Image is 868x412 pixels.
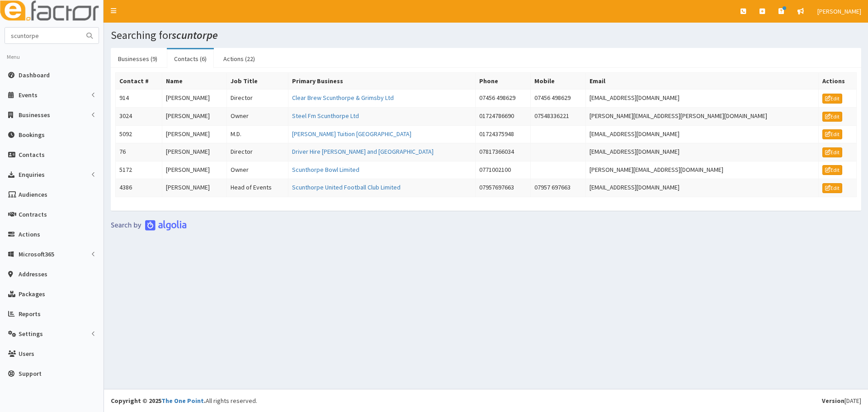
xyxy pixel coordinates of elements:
span: Packages [19,290,45,298]
th: Primary Business [288,73,475,90]
a: The One Point [161,397,204,405]
span: Reports [19,310,41,318]
th: Contact # [116,73,162,90]
span: Addresses [19,270,47,278]
i: scuntorpe [172,28,218,42]
td: Director [227,90,288,108]
span: Settings [19,330,43,338]
td: Head of Events [227,179,288,197]
th: Phone [476,73,531,90]
h1: Searching for [111,29,861,41]
span: Microsoft365 [19,250,54,258]
th: Mobile [531,73,586,90]
span: Contracts [19,210,47,218]
a: [PERSON_NAME] Tuition [GEOGRAPHIC_DATA] [292,130,411,138]
th: Email [585,73,818,90]
td: Owner [227,107,288,125]
td: Director [227,143,288,161]
span: Actions [19,230,40,238]
b: Version [822,397,844,405]
a: Edit [822,94,842,104]
td: M.D. [227,125,288,143]
th: Name [162,73,226,90]
td: [PERSON_NAME] [162,143,226,161]
span: Enquiries [19,170,45,179]
a: Edit [822,183,842,193]
td: 76 [116,143,162,161]
span: Bookings [19,131,45,139]
td: 01724786690 [476,107,531,125]
a: Contacts (6) [167,49,214,68]
td: [PERSON_NAME][EMAIL_ADDRESS][DOMAIN_NAME] [585,161,818,179]
td: Owner [227,161,288,179]
td: 01724375948 [476,125,531,143]
td: [EMAIL_ADDRESS][DOMAIN_NAME] [585,143,818,161]
th: Actions [818,73,856,90]
span: Dashboard [19,71,50,79]
td: 3024 [116,107,162,125]
th: Job Title [227,73,288,90]
td: 07957697663 [476,179,531,197]
td: [PERSON_NAME] [162,125,226,143]
span: [PERSON_NAME] [817,7,861,15]
a: Edit [822,129,842,139]
td: 07456 498629 [531,90,586,108]
a: Edit [822,112,842,122]
span: Events [19,91,38,99]
span: Audiences [19,190,47,199]
footer: All rights reserved. [104,389,868,412]
td: [PERSON_NAME] [162,90,226,108]
span: Support [19,369,42,378]
a: Edit [822,165,842,175]
td: 914 [116,90,162,108]
a: Scunthorpe United Football Club Limited [292,183,401,191]
td: [PERSON_NAME][EMAIL_ADDRESS][PERSON_NAME][DOMAIN_NAME] [585,107,818,125]
td: 4386 [116,179,162,197]
div: [DATE] [822,396,861,405]
input: Search... [5,28,81,43]
td: 0771002100 [476,161,531,179]
td: [EMAIL_ADDRESS][DOMAIN_NAME] [585,90,818,108]
td: 07957 697663 [531,179,586,197]
a: Clear Brew Scunthorpe & Grimsby Ltd [292,94,394,102]
td: [EMAIL_ADDRESS][DOMAIN_NAME] [585,125,818,143]
strong: Copyright © 2025 . [111,397,206,405]
span: Users [19,350,34,358]
td: [PERSON_NAME] [162,161,226,179]
td: [PERSON_NAME] [162,179,226,197]
td: 07456 498629 [476,90,531,108]
a: Driver Hire [PERSON_NAME] and [GEOGRAPHIC_DATA] [292,147,434,156]
td: 5172 [116,161,162,179]
a: Businesses (9) [111,49,165,68]
a: Scunthorpe Bowl Limited [292,166,359,174]
span: Businesses [19,111,50,119]
a: Edit [822,147,842,157]
img: search-by-algolia-light-background.png [111,220,187,231]
td: [EMAIL_ADDRESS][DOMAIN_NAME] [585,179,818,197]
a: Steel Fm Scunthorpe Ltd [292,112,359,120]
span: Contacts [19,151,45,159]
td: 07548336221 [531,107,586,125]
td: [PERSON_NAME] [162,107,226,125]
td: 5092 [116,125,162,143]
td: 07817366034 [476,143,531,161]
a: Actions (22) [216,49,262,68]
